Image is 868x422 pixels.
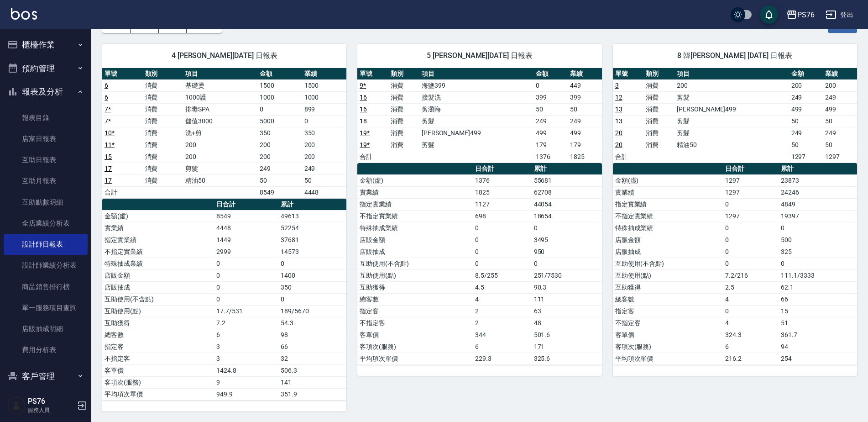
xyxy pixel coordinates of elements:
[214,222,278,234] td: 4448
[533,139,568,151] td: 179
[214,281,278,293] td: 0
[723,317,779,329] td: 4
[4,33,88,57] button: 櫃檯作業
[823,127,857,139] td: 249
[643,91,675,103] td: 消費
[613,305,723,317] td: 指定客
[183,115,257,127] td: 儲值3000
[779,234,857,246] td: 500
[643,139,675,151] td: 消費
[143,174,183,186] td: 消費
[302,68,347,80] th: 業績
[675,103,789,115] td: [PERSON_NAME]499
[473,269,531,281] td: 8.5/255
[789,68,823,80] th: 金額
[779,198,857,210] td: 4849
[257,186,302,198] td: 8549
[102,353,214,364] td: 不指定客
[822,6,857,23] button: 登出
[532,281,602,293] td: 90.3
[473,163,531,175] th: 日合計
[823,103,857,115] td: 499
[789,91,823,103] td: 249
[278,293,346,305] td: 0
[278,305,346,317] td: 189/5670
[723,163,779,175] th: 日合計
[613,198,723,210] td: 指定實業績
[4,255,88,276] a: 設計師業績分析表
[419,139,533,151] td: 剪髮
[823,151,857,163] td: 1297
[723,222,779,234] td: 0
[779,222,857,234] td: 0
[214,210,278,222] td: 8549
[613,353,723,364] td: 平均項次單價
[257,115,302,127] td: 5000
[278,281,346,293] td: 350
[4,170,88,191] a: 互助月報表
[473,281,531,293] td: 4.5
[4,318,88,339] a: 店販抽成明細
[257,127,302,139] td: 350
[613,186,723,198] td: 實業績
[302,91,347,103] td: 1000
[613,258,723,269] td: 互助使用(不含點)
[143,139,183,151] td: 消費
[532,258,602,269] td: 0
[302,115,347,127] td: 0
[615,105,622,113] a: 13
[532,305,602,317] td: 63
[533,115,568,127] td: 249
[532,234,602,246] td: 3495
[823,68,857,80] th: 業績
[532,317,602,329] td: 48
[613,281,723,293] td: 互助獲得
[143,127,183,139] td: 消費
[473,329,531,341] td: 344
[613,234,723,246] td: 店販金額
[214,293,278,305] td: 0
[278,199,346,211] th: 累計
[102,186,143,198] td: 合計
[823,79,857,91] td: 200
[388,91,419,103] td: 消費
[302,103,347,115] td: 899
[779,186,857,198] td: 24246
[723,305,779,317] td: 0
[357,68,388,80] th: 單號
[102,329,214,341] td: 總客數
[278,234,346,246] td: 37681
[357,317,473,329] td: 不指定客
[357,234,473,246] td: 店販金額
[278,246,346,258] td: 14573
[102,210,214,222] td: 金額(虛)
[4,234,88,255] a: 設計師日報表
[675,79,789,91] td: 200
[28,406,74,414] p: 服務人員
[723,281,779,293] td: 2.5
[568,79,602,91] td: 449
[760,5,778,24] button: save
[4,388,88,411] button: 商品管理
[473,293,531,305] td: 4
[214,364,278,376] td: 1424.8
[257,68,302,80] th: 金額
[357,198,473,210] td: 指定實業績
[257,79,302,91] td: 1500
[357,293,473,305] td: 總客數
[613,317,723,329] td: 不指定客
[360,105,367,113] a: 16
[113,51,335,60] span: 4 [PERSON_NAME][DATE] 日報表
[613,174,723,186] td: 金額(虛)
[278,364,346,376] td: 506.3
[4,128,88,149] a: 店家日報表
[102,258,214,269] td: 特殊抽成業績
[105,165,112,172] a: 17
[723,198,779,210] td: 0
[419,115,533,127] td: 剪髮
[823,115,857,127] td: 50
[388,103,419,115] td: 消費
[102,246,214,258] td: 不指定實業績
[357,246,473,258] td: 店販抽成
[388,139,419,151] td: 消費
